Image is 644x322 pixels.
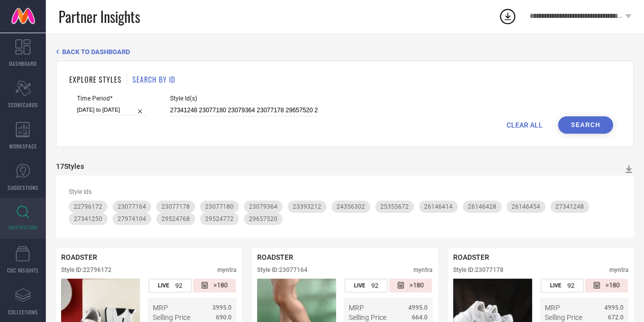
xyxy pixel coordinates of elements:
[8,101,38,109] span: SCORECARDS
[74,203,102,210] span: 22796172
[545,304,560,312] span: MRP
[541,279,583,292] div: Number of days the style has been live on the platform
[512,203,540,210] span: 26146454
[558,116,613,134] button: Search
[249,203,277,210] span: 23079364
[77,95,147,102] span: Time Period*
[257,253,293,261] span: ROADSTER
[205,203,234,210] span: 23077180
[7,266,39,274] span: CDC INSIGHTS
[118,215,146,222] span: 27974104
[217,266,237,274] div: myntra
[608,314,624,321] span: 672.0
[153,313,190,321] span: Selling Price
[389,279,432,292] div: Number of days since the style was first listed on the platform
[170,95,318,102] span: Style Id(s)
[118,203,146,210] span: 23077164
[61,266,111,274] div: Style ID: 22796172
[293,203,321,210] span: 23393212
[9,224,37,231] span: INSPIRATION
[409,281,424,290] span: >180
[62,48,130,56] span: BACK TO DASHBOARD
[158,282,169,289] span: LIVE
[424,203,453,210] span: 26146414
[257,266,307,274] div: Style ID: 23077164
[205,215,234,222] span: 29524772
[170,105,318,116] input: Enter comma separated style ids e.g. 12345, 67890
[609,266,629,274] div: myntra
[9,60,37,67] span: DASHBOARD
[149,279,191,292] div: Number of days the style has been live on the platform
[153,304,168,312] span: MRP
[212,304,232,311] span: 3995.0
[349,313,386,321] span: Selling Price
[545,313,582,321] span: Selling Price
[9,142,37,150] span: WORKSPACE
[77,105,147,115] input: Select time period
[453,253,489,261] span: ROADSTER
[605,281,620,290] span: >180
[413,266,433,274] div: myntra
[56,48,634,56] div: Back TO Dashboard
[69,74,122,85] h1: EXPLORE STYLES
[550,282,561,289] span: LIVE
[567,282,574,289] span: 92
[56,162,84,170] div: 17 Styles
[507,121,543,129] span: CLEAR ALL
[354,282,365,289] span: LIVE
[132,74,175,85] h1: SEARCH BY ID
[74,215,102,222] span: 27341250
[213,281,228,290] span: >180
[345,279,387,292] div: Number of days the style has been live on the platform
[69,188,621,195] div: Style Ids
[175,282,182,289] span: 92
[412,314,428,321] span: 664.0
[585,279,628,292] div: Number of days since the style was first listed on the platform
[555,203,584,210] span: 27341248
[380,203,409,210] span: 25355672
[59,6,140,27] span: Partner Insights
[408,304,428,311] span: 4995.0
[337,203,365,210] span: 24356302
[453,266,503,274] div: Style ID: 23077178
[193,279,236,292] div: Number of days since the style was first listed on the platform
[468,203,496,210] span: 26146428
[61,253,97,261] span: ROADSTER
[216,314,232,321] span: 690.0
[249,215,277,222] span: 29657520
[161,215,190,222] span: 29524768
[349,304,364,312] span: MRP
[371,282,378,289] span: 92
[8,184,39,191] span: SUGGESTIONS
[161,203,190,210] span: 23077178
[8,308,38,316] span: COLLECTIONS
[604,304,624,311] span: 4995.0
[498,7,517,26] div: Open download list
